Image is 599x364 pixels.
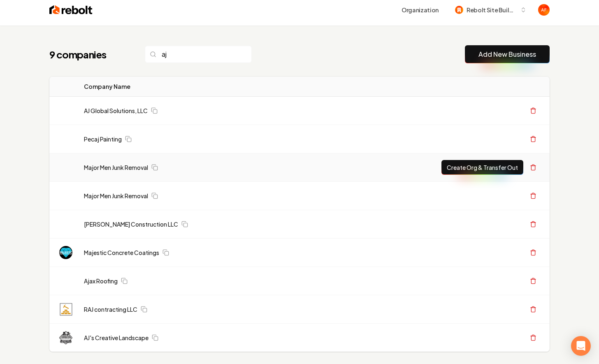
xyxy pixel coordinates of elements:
[397,2,443,17] button: Organization
[467,6,517,14] span: Rebolt Site Builder
[571,336,591,356] div: Open Intercom Messenger
[84,135,122,143] a: Pecaj Painting
[59,303,72,316] img: RAJ contracting LLC logo
[59,331,72,344] img: AJ's Creative Landscape logo
[84,334,149,342] a: AJ's Creative Landscape
[77,77,316,97] th: Company Name
[84,305,137,313] a: RAJ contracting LLC
[84,192,148,200] a: Major Men Junk Removal
[465,45,550,63] button: Add New Business
[49,4,93,16] img: Rebolt Logo
[478,49,536,59] a: Add New Business
[59,246,72,259] img: Majestic Concrete Coatings logo
[84,248,159,257] a: Majestic Concrete Coatings
[538,4,550,16] button: Open user button
[49,48,128,61] h1: 9 companies
[441,160,523,175] button: Create Org & Transfer Out
[455,6,463,14] img: Rebolt Site Builder
[84,277,118,285] a: Ajax Roofing
[84,107,148,115] a: AJ Global Solutions, LLC
[84,220,178,228] a: [PERSON_NAME] Construction LLC
[84,163,148,172] a: Major Men Junk Removal
[538,4,550,16] img: Avan Fahimi
[145,46,252,63] input: Search...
